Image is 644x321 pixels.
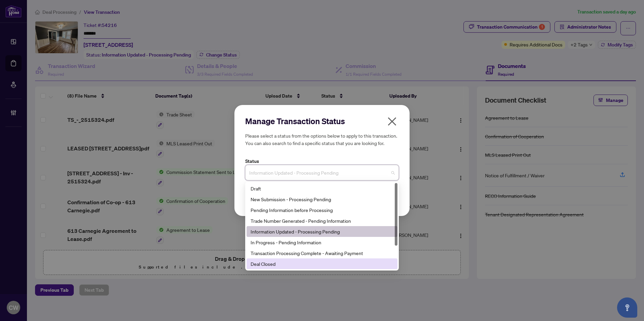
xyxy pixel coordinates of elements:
label: Status [245,157,399,165]
span: Information Updated - Processing Pending [249,166,395,179]
div: Deal Closed [251,260,393,267]
button: Open asap [617,297,637,318]
div: Transaction Processing Complete - Awaiting Payment [251,249,393,257]
div: Pending Information before Processing [247,205,397,215]
div: Information Updated - Processing Pending [247,226,397,237]
div: Draft [251,185,393,192]
div: New Submission - Processing Pending [251,195,393,203]
div: Trade Number Generated - Pending Information [251,217,393,224]
div: New Submission - Processing Pending [247,194,397,205]
div: Draft [247,183,397,194]
div: Information Updated - Processing Pending [251,228,393,235]
h5: Please select a status from the options below to apply to this transaction. You can also search t... [245,132,399,147]
div: In Progress - Pending Information [251,239,393,246]
div: In Progress - Pending Information [247,237,397,248]
div: Trade Number Generated - Pending Information [247,215,397,226]
div: Transaction Processing Complete - Awaiting Payment [247,248,397,258]
span: close [387,116,397,127]
div: Deal Closed [247,258,397,269]
div: Pending Information before Processing [251,206,393,214]
h2: Manage Transaction Status [245,116,399,127]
